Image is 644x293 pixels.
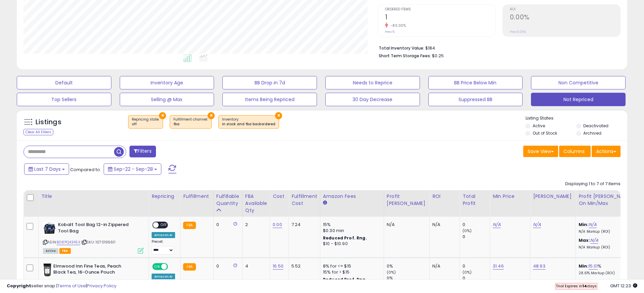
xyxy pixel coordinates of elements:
div: 0 [463,222,490,228]
button: Selling @ Max [120,93,214,106]
div: % [579,263,634,276]
a: N/A [590,237,598,244]
div: $0.30 min [323,228,379,234]
a: Terms of Use [57,283,86,289]
div: 15% [323,222,379,228]
img: 51fl++q+GNL._SL40_.jpg [43,222,56,235]
label: Archived [583,130,601,136]
span: Last 7 Days [34,166,61,172]
button: Default [17,76,111,89]
small: FBA [183,263,196,271]
b: Total Inventory Value: [379,45,424,51]
button: Sep-22 - Sep-28 [104,163,161,175]
button: Suppressed BB [428,93,523,106]
div: N/A [387,222,424,228]
div: fba [173,122,208,127]
a: B08PQ4345X [57,239,80,245]
span: $0.25 [432,53,444,59]
span: Columns [563,148,585,155]
button: Filters [129,146,156,157]
a: 31.46 [493,263,504,270]
b: Min: [579,221,589,228]
b: Min: [579,263,589,269]
div: Amazon AI [152,232,175,238]
div: $10 - $10.90 [323,241,379,247]
div: Total Profit [463,193,487,207]
small: Prev: 5 [385,30,394,34]
div: Title [41,193,146,200]
div: Profit [PERSON_NAME] on Min/Max [579,193,637,207]
div: 0% [387,263,429,269]
a: Privacy Policy [87,283,116,289]
div: 7.24 [291,222,315,228]
strong: Copyright [7,283,31,289]
span: ROI [510,8,620,11]
b: Kobalt Tool Bag 12-in Zippered Tool Bag [58,222,140,236]
b: Reduced Prof. Rng. [323,235,367,241]
p: N/A Markup (ROI) [579,229,634,234]
span: All listings currently available for purchase on Amazon [43,248,58,254]
a: N/A [533,221,541,228]
small: (0%) [463,228,472,233]
div: Cost [273,193,286,200]
span: Sep-22 - Sep-28 [114,166,153,172]
div: Fulfillable Quantity [216,193,239,207]
span: | SKU: 1070195611 [81,239,115,245]
div: in stock and fba backordered [222,122,275,127]
span: Compared to: [70,166,101,173]
div: off [132,122,159,127]
button: Last 7 Days [24,163,69,175]
button: Save View [523,146,558,157]
button: × [208,112,215,119]
div: 4 [245,263,265,269]
img: 41J+I4mpJlS._SL40_.jpg [43,263,52,277]
small: (0%) [387,270,396,275]
small: -80.00% [388,23,406,28]
div: 15% for > $15 [323,269,379,275]
button: Top Sellers [17,93,111,106]
button: Items Being Repriced [222,93,317,106]
div: [PERSON_NAME] [533,193,573,200]
span: Repricing state : [132,117,159,127]
div: Repricing [152,193,177,200]
button: Inventory Age [120,76,214,89]
button: × [159,112,166,119]
div: 0 [463,234,490,240]
p: 28.61% Markup (ROI) [579,271,634,276]
button: BB Price Below Min [428,76,523,89]
button: Needs to Reprice [325,76,420,89]
button: Columns [559,146,591,157]
div: seller snap | | [7,283,116,289]
span: Inventory : [222,117,275,127]
span: OFF [167,264,178,269]
label: Out of Stock [533,130,557,136]
div: Clear All Filters [23,129,53,135]
small: FBA [183,222,196,229]
span: FBA [59,248,71,254]
h5: Listings [36,118,61,127]
span: ON [153,264,161,269]
div: Fulfillment [183,193,210,200]
label: Active [533,123,545,129]
div: Fulfillment Cost [291,193,317,207]
span: Fulfillment channel : [173,117,208,127]
a: 48.93 [533,263,545,270]
small: Amazon Fees. [323,200,327,206]
div: Displaying 1 to 7 of 7 items [565,181,621,187]
div: 0 [463,263,490,269]
button: BB Drop in 7d [222,76,317,89]
div: 5.52 [291,263,315,269]
h2: 1 [385,13,495,22]
div: Profit [PERSON_NAME] [387,193,427,207]
span: Trial Expires in days [556,283,597,289]
small: Prev: 0.00% [510,30,526,34]
div: Min Price [493,193,527,200]
div: N/A [432,222,454,228]
b: Elmwood Inn Fine Teas, Peach Black Tea, 16-Ounce Pouch [53,263,135,277]
p: N/A Markup (ROI) [579,245,634,250]
a: 15.01 [589,263,598,270]
div: 2 [245,222,265,228]
a: 16.50 [273,263,283,270]
a: 0.00 [273,221,282,228]
th: The percentage added to the cost of goods (COGS) that forms the calculator for Min & Max prices. [576,190,640,217]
